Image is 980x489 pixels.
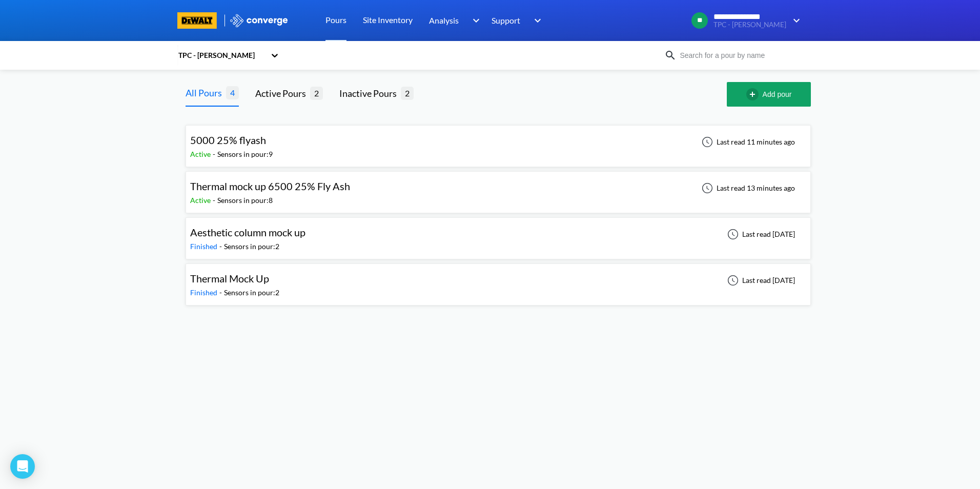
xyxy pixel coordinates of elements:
[190,134,266,146] span: 5000 25% flyash
[186,86,226,100] div: All Pours
[786,14,803,27] img: downArrow.svg
[186,229,811,238] a: Aesthetic column mock upFinished-Sensors in pour:2Last read [DATE]
[255,86,310,100] div: Active Pours
[696,182,798,194] div: Last read 13 minutes ago
[186,275,811,284] a: Thermal Mock UpFinished-Sensors in pour:2Last read [DATE]
[190,288,219,297] span: Finished
[722,274,798,287] div: Last read [DATE]
[746,88,763,100] img: add-circle-outline.svg
[310,87,323,99] span: 2
[213,196,217,205] span: -
[226,86,239,99] span: 4
[664,49,677,62] img: icon-search.svg
[401,87,414,99] span: 2
[177,50,266,61] div: TPC - [PERSON_NAME]
[466,14,482,27] img: downArrow.svg
[713,21,786,29] span: TPC - [PERSON_NAME]
[186,137,811,146] a: 5000 25% flyashActive-Sensors in pour:9Last read 11 minutes ago
[219,288,224,297] span: -
[190,242,219,251] span: Finished
[677,50,801,61] input: Search for a pour by name
[727,82,811,107] button: Add pour
[224,241,279,252] div: Sensors in pour: 2
[186,183,811,192] a: Thermal mock up 6500 25% Fly AshActive-Sensors in pour:8Last read 13 minutes ago
[224,287,279,298] div: Sensors in pour: 2
[229,14,289,27] img: logo_ewhite.svg
[492,14,520,27] span: Support
[190,272,269,284] span: Thermal Mock Up
[339,86,401,100] div: Inactive Pours
[10,454,35,479] div: Open Intercom Messenger
[190,226,305,238] span: Aesthetic column mock up
[190,150,213,158] span: Active
[219,242,224,251] span: -
[190,196,213,205] span: Active
[527,14,544,27] img: downArrow.svg
[429,14,459,27] span: Analysis
[213,150,217,158] span: -
[217,195,273,206] div: Sensors in pour: 8
[190,180,350,192] span: Thermal mock up 6500 25% Fly Ash
[177,12,217,29] img: branding logo
[722,228,798,240] div: Last read [DATE]
[696,136,798,148] div: Last read 11 minutes ago
[217,149,273,160] div: Sensors in pour: 9
[177,12,229,29] a: branding logo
